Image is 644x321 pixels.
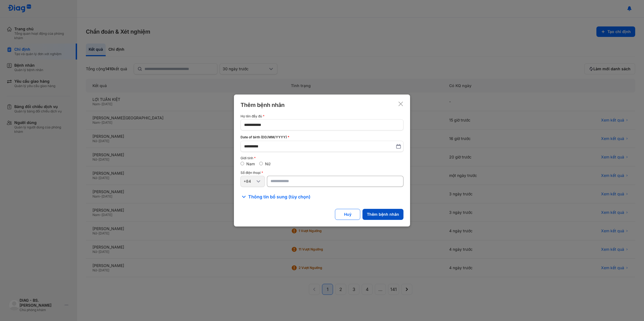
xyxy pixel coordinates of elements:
[244,179,255,184] div: +84
[265,161,271,166] label: Nữ
[362,209,403,220] button: Thêm bệnh nhân
[241,135,403,140] div: Date of birth (DD/MM/YYYY)
[335,209,360,220] button: Huỷ
[246,161,255,166] label: Nam
[241,171,403,175] div: Số điện thoại
[241,101,285,109] div: Thêm bệnh nhân
[248,193,310,200] span: Thông tin bổ sung (tùy chọn)
[241,114,403,118] div: Họ tên đầy đủ
[241,156,403,160] div: Giới tính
